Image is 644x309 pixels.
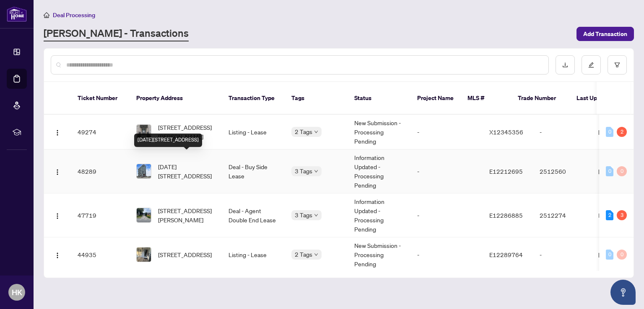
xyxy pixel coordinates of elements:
[51,165,64,178] button: Logo
[7,6,27,22] img: logo
[71,82,130,115] th: Ticket Number
[71,149,130,193] td: 48289
[134,134,202,147] div: [DATE][STREET_ADDRESS]
[222,149,285,193] td: Deal - Buy Side Lease
[44,12,49,18] span: home
[614,62,620,68] span: filter
[533,149,592,193] td: 2512560
[158,162,215,180] span: [DATE][STREET_ADDRESS]
[158,123,215,141] span: [STREET_ADDRESS][PERSON_NAME]
[562,62,568,68] span: download
[222,82,285,115] th: Transaction Type
[533,237,592,272] td: -
[137,125,151,139] img: thumbnail-img
[53,11,95,19] span: Deal Processing
[295,250,312,259] span: 2 Tags
[348,82,410,115] th: Status
[576,27,634,41] button: Add Transaction
[295,210,312,220] span: 3 Tags
[617,210,627,220] div: 3
[582,55,601,75] button: edit
[588,62,594,68] span: edit
[51,209,64,222] button: Logo
[556,55,575,75] button: download
[137,247,151,262] img: thumbnail-img
[130,82,222,115] th: Property Address
[583,27,627,41] span: Add Transaction
[54,129,61,136] img: Logo
[410,237,483,272] td: -
[617,127,627,137] div: 2
[222,115,285,149] td: Listing - Lease
[314,213,318,217] span: down
[71,115,130,149] td: 49274
[295,166,312,176] span: 3 Tags
[489,211,523,219] span: E12286885
[606,250,613,260] div: 0
[617,250,627,260] div: 0
[489,251,523,258] span: E12289764
[314,130,318,134] span: down
[348,115,410,149] td: New Submission - Processing Pending
[12,286,22,298] span: HK
[137,164,151,178] img: thumbnail-img
[410,193,483,237] td: -
[348,237,410,272] td: New Submission - Processing Pending
[314,169,318,173] span: down
[461,82,511,115] th: MLS #
[222,193,285,237] td: Deal - Agent Double End Lease
[54,169,61,175] img: Logo
[410,115,483,149] td: -
[295,127,312,136] span: 2 Tags
[222,237,285,272] td: Listing - Lease
[410,149,483,193] td: -
[610,280,636,305] button: Open asap
[44,26,189,41] a: [PERSON_NAME] - Transactions
[410,82,461,115] th: Project Name
[511,82,570,115] th: Trade Number
[51,125,64,139] button: Logo
[285,82,348,115] th: Tags
[137,208,151,222] img: thumbnail-img
[158,250,212,259] span: [STREET_ADDRESS]
[348,193,410,237] td: Information Updated - Processing Pending
[606,210,613,220] div: 2
[606,127,613,137] div: 0
[54,213,61,219] img: Logo
[489,128,523,136] span: X12345356
[348,149,410,193] td: Information Updated - Processing Pending
[570,82,633,115] th: Last Updated By
[314,252,318,257] span: down
[533,115,592,149] td: -
[71,237,130,272] td: 44935
[158,206,215,224] span: [STREET_ADDRESS][PERSON_NAME]
[54,252,61,259] img: Logo
[533,193,592,237] td: 2512274
[489,167,523,175] span: E12212695
[606,166,613,176] div: 0
[51,248,64,261] button: Logo
[71,193,130,237] td: 47719
[617,166,627,176] div: 0
[608,55,627,75] button: filter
